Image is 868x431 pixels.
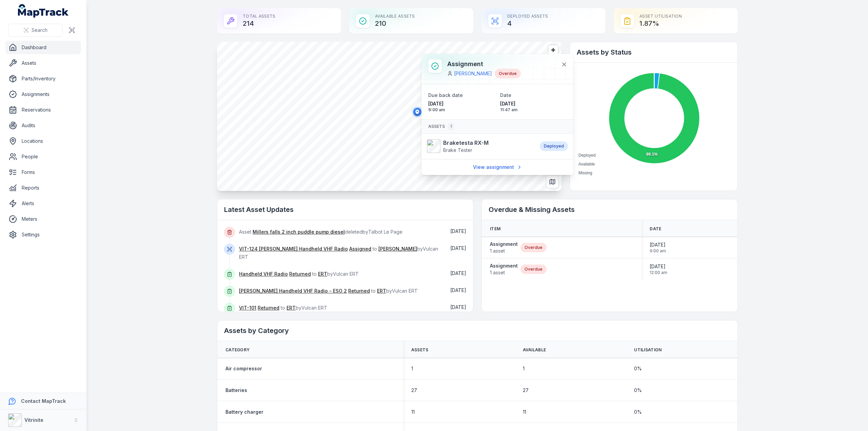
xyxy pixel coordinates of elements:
[450,304,466,310] span: [DATE]
[428,92,463,98] span: Due back date
[239,246,348,252] a: VIT-124 [PERSON_NAME] Handheld VHF Radio
[287,305,296,311] a: ERT
[578,171,592,175] span: Missing
[21,398,66,404] strong: Contact MapTrack
[634,387,642,394] span: 0 %
[443,147,472,153] span: Brake Tester
[225,387,247,394] a: Batteries
[490,248,518,254] span: 1 asset
[289,271,311,277] a: Returned
[490,262,518,276] a: Assignment1 asset
[450,287,466,293] time: 05/10/2025, 4:31:19 pm
[5,150,81,163] a: People
[490,241,518,248] strong: Assignment
[224,326,731,335] h2: Assets by Category
[520,265,547,274] div: Overdue
[500,107,567,113] span: 11:47 am
[427,139,533,154] a: Braketesta RX-MBrake Tester
[8,24,63,37] button: Search
[443,139,489,147] strong: Braketesta RX-M
[18,4,69,18] a: MapTrack
[428,100,495,107] span: [DATE]
[469,161,527,174] a: View assignment
[224,205,466,214] h2: Latest Asset Updates
[411,409,415,415] span: 11
[490,262,518,269] strong: Assignment
[5,119,81,132] a: Audits
[239,288,347,294] a: [PERSON_NAME] Handheld VHF Radio - ESO 2
[5,41,81,54] a: Dashboard
[650,270,667,275] span: 12:00 am
[24,417,43,423] strong: Vitrinite
[378,246,417,252] a: [PERSON_NAME]
[495,69,521,78] div: Overdue
[650,248,666,254] span: 9:00 am
[450,287,466,293] span: [DATE]
[5,72,81,85] a: Parts/Inventory
[239,305,256,311] a: VIT-101
[258,305,279,311] a: Returned
[217,42,561,191] canvas: Map
[577,47,731,57] h2: Assets by Status
[634,409,642,415] span: 0 %
[5,87,81,101] a: Assignments
[450,245,466,251] span: [DATE]
[5,134,81,148] a: Locations
[450,304,466,310] time: 05/10/2025, 4:30:33 pm
[5,56,81,70] a: Assets
[318,271,327,277] a: ERT
[523,387,529,394] span: 27
[5,228,81,241] a: Settings
[650,263,667,270] span: [DATE]
[348,288,370,294] a: Returned
[5,103,81,117] a: Reservations
[448,122,455,131] div: 1
[450,228,466,234] time: 07/10/2025, 1:05:06 pm
[650,241,666,248] span: [DATE]
[578,153,596,158] span: Deployed
[450,228,466,234] span: [DATE]
[634,365,642,372] span: 0 %
[634,347,662,353] span: Utilisation
[225,365,262,372] strong: Air compressor
[578,162,595,166] span: Available
[450,245,466,251] time: 07/10/2025, 8:21:19 am
[500,100,567,113] time: 03/07/2025, 11:47:54 am
[32,27,47,34] span: Search
[5,181,81,195] a: Reports
[5,212,81,226] a: Meters
[411,347,429,353] span: Assets
[411,365,413,372] span: 1
[548,45,558,55] button: Zoom in
[411,387,417,394] span: 27
[500,92,511,98] span: Date
[490,269,518,276] span: 1 asset
[520,243,547,252] div: Overdue
[239,305,327,311] span: to by Vulcan ERT
[523,409,526,415] span: 11
[428,122,455,131] span: Assets
[450,270,466,276] span: [DATE]
[650,263,667,275] time: 30/09/2025, 12:00:00 am
[540,141,568,151] div: Deployed
[489,205,731,214] h2: Overdue & Missing Assets
[523,347,546,353] span: Available
[490,241,518,254] a: Assignment1 asset
[523,365,525,372] span: 1
[239,288,418,294] span: to by Vulcan ERT
[239,271,288,277] a: Handheld VHF Radio
[450,270,466,276] time: 07/10/2025, 5:19:20 am
[454,70,492,77] a: [PERSON_NAME]
[546,175,559,188] button: Switch to Map View
[650,226,661,232] span: Date
[377,288,386,294] a: ERT
[239,271,359,277] span: to by Vulcan ERT
[428,100,495,113] time: 14/07/2025, 9:00:00 am
[5,197,81,210] a: Alerts
[447,59,521,69] h3: Assignment
[225,409,263,415] a: Battery charger
[239,246,438,260] span: to by Vulcan ERT
[500,100,567,107] span: [DATE]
